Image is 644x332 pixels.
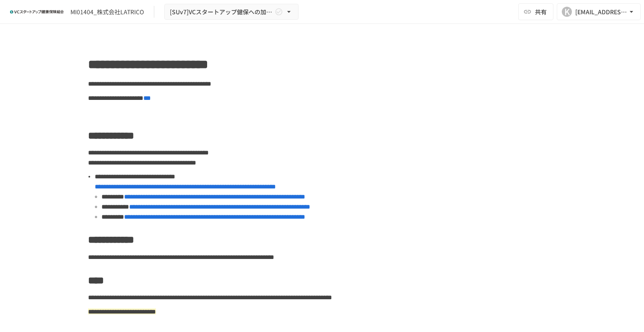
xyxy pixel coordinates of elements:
div: MI01404_株式会社LATRICO [70,8,144,16]
span: 共有 [535,7,547,16]
span: [SUv7]VCスタートアップ健保への加入申請手続き [170,7,273,17]
button: K[EMAIL_ADDRESS][DOMAIN_NAME] [557,3,641,20]
div: K [562,7,572,17]
button: 共有 [518,3,553,20]
button: [SUv7]VCスタートアップ健保への加入申請手続き [164,4,299,20]
img: ZDfHsVrhrXUoWEWGWYf8C4Fv4dEjYTEDCNvmL73B7ox [10,5,64,18]
div: [EMAIL_ADDRESS][DOMAIN_NAME] [575,7,627,17]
